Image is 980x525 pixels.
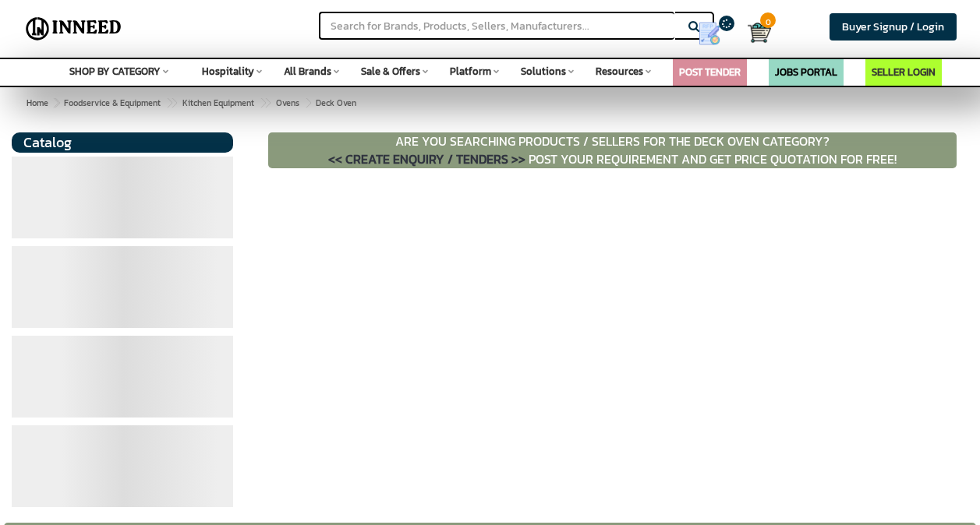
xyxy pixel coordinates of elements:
[748,16,757,50] a: Cart 0
[328,150,529,168] a: << CREATE ENQUIRY / TENDERS >>
[202,64,254,79] span: Hospitality
[305,93,313,112] span: >
[64,97,161,109] span: Foodservice & Equipment
[21,9,126,48] img: Inneed.Market
[276,97,299,109] span: Ovens
[698,22,721,45] img: Show My Quotes
[268,132,957,168] p: ARE YOU SEARCHING PRODUCTS / SELLERS FOR THE Deck Oven CATEGORY? POST YOUR REQUIREMENT AND GET PR...
[748,21,771,44] img: Cart
[260,93,267,112] span: >
[179,93,257,112] a: Kitchen Equipment
[61,97,356,109] span: Deck Oven
[23,93,51,112] a: Home
[328,150,525,168] span: << CREATE ENQUIRY / TENDERS >>
[842,19,944,35] span: Buyer Signup / Login
[273,93,302,112] a: Ovens
[284,64,331,79] span: All Brands
[679,65,741,79] a: POST TENDER
[61,93,164,112] a: Foodservice & Equipment
[166,93,174,112] span: >
[182,97,254,109] span: Kitchen Equipment
[596,64,643,79] span: Resources
[775,65,837,79] a: JOBS PORTAL
[69,64,161,79] span: SHOP BY CATEGORY
[684,16,748,51] a: my Quotes
[760,12,776,28] span: 0
[521,64,566,79] span: Solutions
[54,97,58,109] span: >
[872,65,936,79] a: SELLER LOGIN
[319,12,674,40] input: Search for Brands, Products, Sellers, Manufacturers...
[361,64,420,79] span: Sale & Offers
[830,13,957,41] a: Buyer Signup / Login
[23,132,72,153] span: Catalog
[450,64,491,79] span: Platform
